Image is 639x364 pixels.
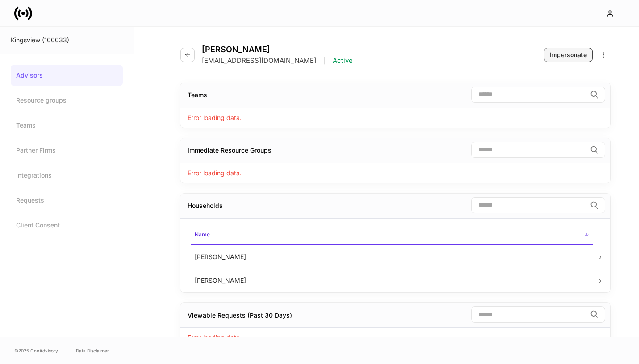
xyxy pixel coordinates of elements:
[11,165,123,186] a: Integrations
[195,230,210,239] h6: Name
[188,169,242,178] p: Error loading data.
[188,245,597,269] td: [PERSON_NAME]
[323,56,326,65] p: |
[11,215,123,236] a: Client Consent
[188,113,242,122] p: Error loading data.
[14,347,58,354] span: © 2025 OneAdvisory
[188,333,242,342] p: Error loading data.
[188,201,223,210] div: Households
[544,48,593,62] button: Impersonate
[333,56,353,65] p: Active
[11,115,123,136] a: Teams
[188,91,207,99] div: Teams
[188,311,292,320] div: Viewable Requests (Past 30 Days)
[11,90,123,111] a: Resource groups
[11,36,123,45] div: Kingsview (100033)
[11,65,123,86] a: Advisors
[191,226,593,245] span: Name
[550,50,587,59] div: Impersonate
[76,347,109,354] a: Data Disclaimer
[188,269,597,293] td: [PERSON_NAME]
[11,190,123,211] a: Requests
[202,56,316,65] p: [EMAIL_ADDRESS][DOMAIN_NAME]
[188,146,271,155] div: Immediate Resource Groups
[202,45,353,54] h4: [PERSON_NAME]
[11,140,123,161] a: Partner Firms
